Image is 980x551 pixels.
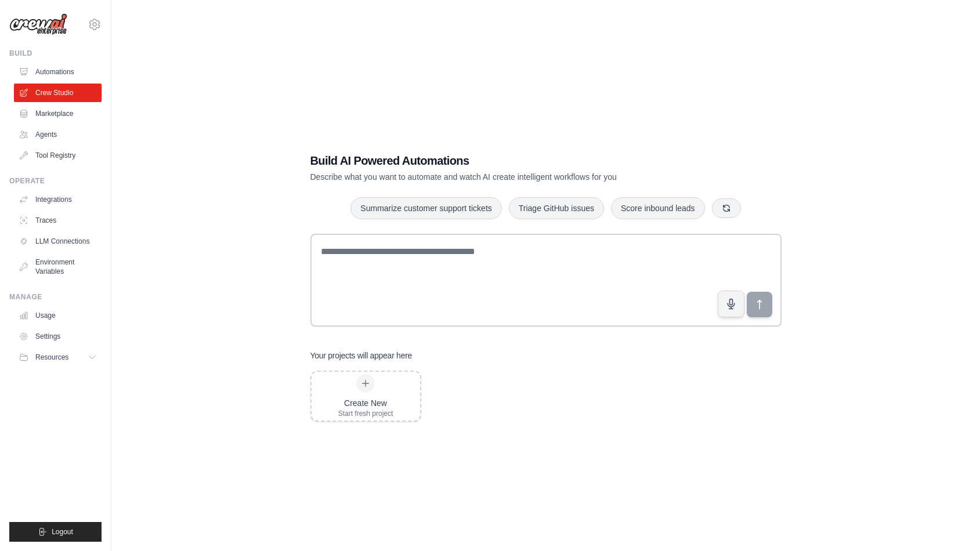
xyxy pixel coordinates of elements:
a: Usage [14,306,102,325]
a: Marketplace [14,104,102,123]
button: Click to speak your automation idea [718,291,744,317]
a: Environment Variables [14,253,102,281]
a: Tool Registry [14,146,102,165]
span: Logout [52,527,73,536]
div: Create New [338,397,393,409]
button: Resources [14,348,102,367]
button: Logout [9,522,102,542]
p: Describe what you want to automate and watch AI create intelligent workflows for you [310,171,700,183]
div: Build [9,49,102,58]
a: Settings [14,327,102,346]
img: Logo [9,13,67,35]
div: Start fresh project [338,409,393,418]
button: Get new suggestions [712,198,741,218]
button: Summarize customer support tickets [350,197,501,219]
div: Manage [9,292,102,302]
div: Operate [9,176,102,186]
span: Resources [35,353,68,362]
button: Triage GitHub issues [509,197,604,219]
a: Traces [14,211,102,230]
h1: Build AI Powered Automations [310,153,700,169]
a: Integrations [14,190,102,209]
a: Agents [14,125,102,144]
a: Crew Studio [14,84,102,102]
button: Score inbound leads [611,197,705,219]
a: LLM Connections [14,232,102,251]
h3: Your projects will appear here [310,350,413,361]
a: Automations [14,63,102,81]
